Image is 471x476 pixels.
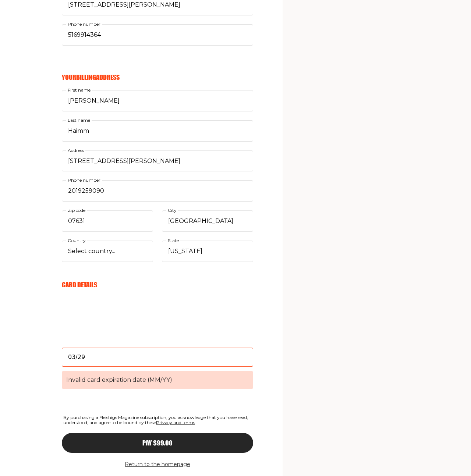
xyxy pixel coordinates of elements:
label: Phone number [66,20,102,28]
iframe: card [62,298,253,353]
input: City [162,210,253,232]
input: Address [62,150,253,172]
span: By purchasing a Fleishigs Magazine subscription, you acknowledge that you have read, understood, ... [62,413,253,427]
label: Address [66,146,85,154]
select: State [162,241,253,262]
button: Pay $99.00 [62,433,253,453]
span: Invalid card expiration date (MM/YY) [62,371,253,389]
iframe: cvv [62,323,253,378]
input: Last name [62,120,253,142]
h6: Card Details [62,281,253,289]
label: Last name [66,116,92,124]
input: First name [62,90,253,111]
input: Zip code [62,210,153,232]
label: First name [66,86,92,94]
select: Country [62,241,153,262]
label: Zip code [66,206,87,214]
button: Return to the homepage [125,460,190,469]
input: Phone number [62,24,253,46]
label: State [166,237,180,245]
label: Country [66,237,87,245]
a: Privacy and terms [156,420,195,425]
input: Phone number [62,180,253,202]
input: Invalid card expiration date (MM/YY) [62,348,253,367]
label: Phone number [66,176,102,184]
h6: Your Billing Address [62,73,253,81]
label: City [166,206,178,214]
span: Pay $99.00 [142,440,173,446]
